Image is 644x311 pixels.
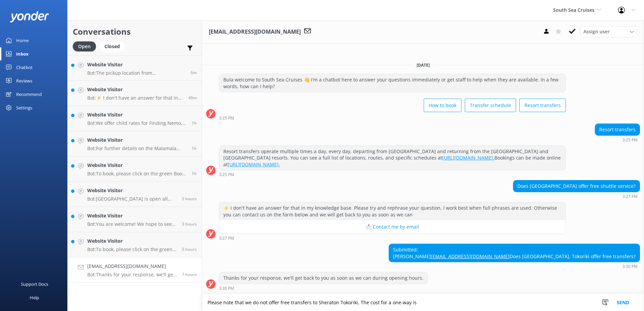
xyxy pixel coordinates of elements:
a: Website VisitorBot:For further details on the Malamala Half Day Tour and [GEOGRAPHIC_DATA] Half D... [68,131,202,157]
a: [EMAIL_ADDRESS][DOMAIN_NAME]Bot:Thanks for your response, we'll get back to you as soon as we can... [68,257,202,283]
span: 06:12am 17-Aug-2025 (UTC +12:00) Pacific/Auckland [182,246,197,252]
div: Support Docs [21,277,48,291]
a: [URL][DOMAIN_NAME]. [442,154,494,161]
strong: 3:27 PM [622,195,638,199]
a: Website VisitorBot:To book, please click on the green Book Now button on our website and follow t... [68,232,202,257]
div: Chatbot [16,61,33,74]
h3: [EMAIL_ADDRESS][DOMAIN_NAME] [209,28,301,36]
div: Resort transfers [595,124,640,135]
a: Open [73,42,99,50]
span: 07:18am 17-Aug-2025 (UTC +12:00) Pacific/Auckland [182,221,197,227]
a: Website VisitorBot:We offer child rates for Finding Nemo, [GEOGRAPHIC_DATA] Day Trips, Combo-crui... [68,106,202,131]
div: Inbox [16,47,29,61]
h4: Website Visitor [87,86,183,93]
a: [EMAIL_ADDRESS][DOMAIN_NAME] [431,253,510,260]
a: Website VisitorBot:To book, please click on the green Book Now button on our website and follow t... [68,157,202,182]
h4: Website Visitor [87,111,187,118]
div: Reviews [16,74,32,88]
span: 09:32am 17-Aug-2025 (UTC +12:00) Pacific/Auckland [192,120,197,126]
div: Resort transfers operate multiple times a day, every day, departing from [GEOGRAPHIC_DATA] and re... [219,146,566,170]
div: 03:25am 17-Aug-2025 (UTC +12:00) Pacific/Auckland [219,172,566,177]
span: 09:26am 17-Aug-2025 (UTC +12:00) Pacific/Auckland [192,171,197,176]
h4: Website Visitor [87,61,186,68]
h2: Conversations [73,25,197,38]
div: 03:30am 17-Aug-2025 (UTC +12:00) Pacific/Auckland [219,286,428,290]
a: Website VisitorBot:[GEOGRAPHIC_DATA] is open all year round, including October, except when it is... [68,182,202,207]
strong: 3:27 PM [219,236,234,240]
h4: Website Visitor [87,237,177,245]
span: Assign user [583,28,610,35]
h4: Website Visitor [87,187,177,194]
span: 08:18am 17-Aug-2025 (UTC +12:00) Pacific/Auckland [182,196,197,202]
h4: Website Visitor [87,162,187,169]
button: 📩 Contact me by email [219,220,566,234]
span: 11:08am 17-Aug-2025 (UTC +12:00) Pacific/Auckland [191,70,197,75]
div: 03:27am 17-Aug-2025 (UTC +12:00) Pacific/Auckland [219,236,566,240]
span: 09:28am 17-Aug-2025 (UTC +12:00) Pacific/Auckland [192,145,197,151]
textarea: Please note that we do not offer free transfers to Sheraton Tokoriki, The cost for a one-way is [202,294,644,311]
strong: 3:30 PM [219,286,234,290]
a: Website VisitorBot:⚡ I don't have an answer for that in my knowledge base. Please try and rephras... [68,81,202,106]
div: 03:25am 17-Aug-2025 (UTC +12:00) Pacific/Auckland [219,115,566,120]
div: Help [30,291,39,304]
p: Bot: You are welcome! We hope to see you soon! [87,221,177,227]
button: How to book [424,99,461,112]
div: ⚡ I don't have an answer for that in my knowledge base. Please try and rephrase your question, I ... [219,202,566,220]
span: 10:24am 17-Aug-2025 (UTC +12:00) Pacific/Auckland [188,95,197,101]
h4: [EMAIL_ADDRESS][DOMAIN_NAME] [87,263,177,270]
div: Home [16,34,29,47]
a: [URL][DOMAIN_NAME]. [228,161,280,168]
p: Bot: To book, please click on the green Book Now button on our website and follow the prompts. Fo... [87,246,177,252]
a: Closed [99,42,128,50]
strong: 3:25 PM [219,116,234,120]
div: Settings [16,101,32,114]
div: Bula welcome to South Sea Cruises 👋 I'm a chatbot here to answer your questions immediately or ge... [219,74,566,92]
div: Open [73,41,96,51]
button: Send [610,294,636,311]
strong: 3:25 PM [219,173,234,177]
p: Bot: For further details on the Malamala Half Day Tour and [GEOGRAPHIC_DATA] Half Day Tour, kindl... [87,145,187,151]
p: Bot: The pickup location from [GEOGRAPHIC_DATA] is the bus stop outside of [GEOGRAPHIC_DATA]. [87,70,186,76]
button: Transfer schedule [465,99,516,112]
h4: Website Visitor [87,136,187,144]
p: Bot: Thanks for your response, we'll get back to you as soon as we can during opening hours. [87,272,177,278]
div: 03:27am 17-Aug-2025 (UTC +12:00) Pacific/Auckland [513,194,640,199]
div: Does [GEOGRAPHIC_DATA] offer free shuttle service? [513,180,640,192]
strong: 3:25 PM [622,138,638,142]
img: yonder-white-logo.png [10,11,49,22]
div: Submitted: [PERSON_NAME] Does [GEOGRAPHIC_DATA], Tokoriki offer free transfers? [389,244,640,262]
button: Resort transfers [519,99,566,112]
p: Bot: To book, please click on the green Book Now button on our website and follow the prompts. Yo... [87,171,187,177]
div: Recommend [16,88,42,101]
h4: Website Visitor [87,212,177,219]
strong: 3:30 PM [622,265,638,269]
p: Bot: [GEOGRAPHIC_DATA] is open all year round, including October, except when it is chartered for... [87,196,177,202]
div: Assign User [580,26,637,37]
p: Bot: ⚡ I don't have an answer for that in my knowledge base. Please try and rephrase your questio... [87,95,183,101]
span: South Sea Cruises [553,7,594,13]
div: 03:25am 17-Aug-2025 (UTC +12:00) Pacific/Auckland [595,137,640,142]
span: [DATE] [413,62,434,68]
p: Bot: We offer child rates for Finding Nemo, [GEOGRAPHIC_DATA] Day Trips, Combo-cruise, and Island... [87,120,187,126]
span: 03:30am 17-Aug-2025 (UTC +12:00) Pacific/Auckland [182,272,197,277]
a: Website VisitorBot:The pickup location from [GEOGRAPHIC_DATA] is the bus stop outside of [GEOGRAP... [68,56,202,81]
div: Thanks for your response, we'll get back to you as soon as we can during opening hours. [219,272,427,284]
div: Closed [99,41,125,51]
div: 03:30am 17-Aug-2025 (UTC +12:00) Pacific/Auckland [389,264,640,269]
a: Website VisitorBot:You are welcome! We hope to see you soon!3 hours [68,207,202,232]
